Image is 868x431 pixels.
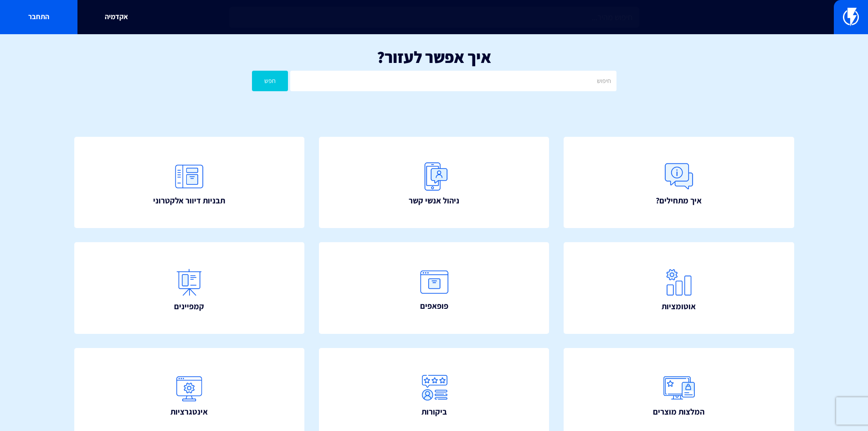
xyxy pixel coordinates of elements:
a: ניהול אנשי קשר [319,137,550,228]
button: חפש [252,71,288,91]
h1: איך אפשר לעזור? [14,48,854,66]
span: פופאפים [420,300,448,312]
span: אוטומציות [662,301,696,312]
span: ביקורות [421,406,447,418]
span: ניהול אנשי קשר [409,195,459,207]
input: חיפוש מהיר... [229,7,639,28]
a: קמפיינים [74,242,305,333]
span: תבניות דיוור אלקטרוני [153,195,225,207]
input: חיפוש [290,71,616,91]
span: איך מתחילים? [656,195,702,207]
a: איך מתחילים? [564,137,794,228]
a: פופאפים [319,242,550,333]
span: אינטגרציות [170,406,208,418]
a: אוטומציות [564,242,794,333]
a: תבניות דיוור אלקטרוני [74,137,305,228]
span: המלצות מוצרים [653,406,704,418]
span: קמפיינים [174,301,204,312]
